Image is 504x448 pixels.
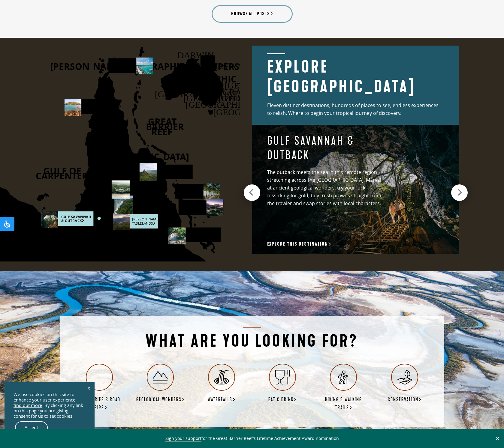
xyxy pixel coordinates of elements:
svg: Open Accessibility Panel [4,220,11,228]
text: [GEOGRAPHIC_DATA] [155,89,246,99]
a: Hiking & Walking Trails [319,364,368,412]
h4: Gulf Savannah & Outback [267,134,382,163]
text: GULF OF [43,165,81,177]
text: [GEOGRAPHIC_DATA] [174,73,266,85]
text: BARRIER [146,120,184,133]
text: [PERSON_NAME][GEOGRAPHIC_DATA][PERSON_NAME] [50,60,288,73]
a: Sign your support [165,435,201,442]
a: Accept [15,421,48,434]
text: [GEOGRAPHIC_DATA] [201,87,293,97]
div: We use cookies on this site to enhance your user experience . By clicking any link on this page y... [14,392,86,419]
a: Explore this destination [267,241,331,247]
a: find out more [14,403,42,408]
text: PENINSULA [97,155,149,168]
h6: Waterfalls [208,396,235,404]
text: [GEOGRAPHIC_DATA] [213,107,305,117]
h2: What are you looking for? [75,327,429,351]
a: Conservation [388,364,422,404]
p: Eleven distinct destinations, hundreds of places to see, endless experiences to relish. Where to ... [267,102,444,117]
text: DARWIN [177,50,214,60]
text: [GEOGRAPHIC_DATA] [97,151,189,163]
h6: Itineraries & Road Trips [75,396,124,412]
text: [GEOGRAPHIC_DATA] [186,99,277,109]
button: Close [494,436,501,441]
a: x [85,381,93,394]
a: Browse all posts [212,5,293,23]
text: GREAT [148,115,177,128]
a: Itineraries & Road Trips [75,364,124,412]
h6: Conservation [388,396,422,404]
a: Waterfalls [208,364,235,404]
text: REEF [151,125,172,138]
text: [GEOGRAPHIC_DATA] [224,80,316,90]
h6: Geological Wonders [136,396,185,404]
text: CARPENTERIA [36,170,97,182]
h2: Explore [GEOGRAPHIC_DATA] [267,53,444,97]
a: Geological Wonders [136,364,185,404]
text: [GEOGRAPHIC_DATA] [183,93,275,103]
h6: Hiking & Walking Trails [319,396,368,412]
a: Eat & Drink [268,364,297,404]
h6: Eat & Drink [268,396,297,404]
span: for the Great Barrier Reef’s Lifetime Achievement Award nomination [165,435,339,442]
p: The outback meets the sea in this remote region stretching across the [GEOGRAPHIC_DATA]. Marvel a... [267,169,382,207]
